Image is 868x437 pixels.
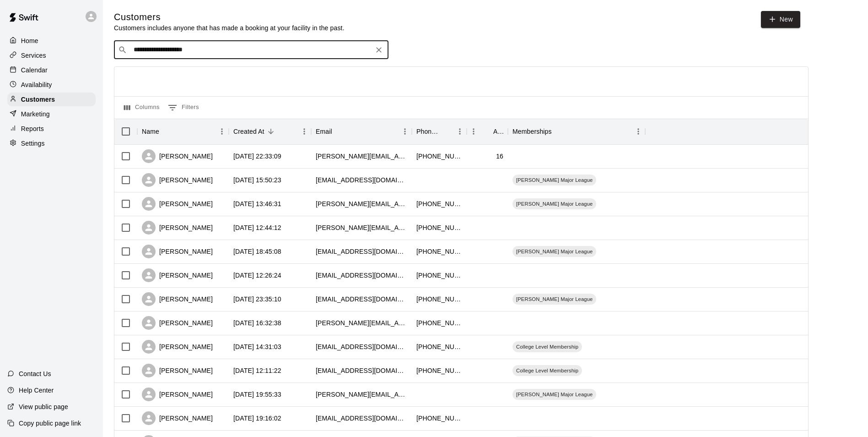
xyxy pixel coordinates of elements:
button: Sort [552,125,565,138]
div: +16154282277 [416,223,462,232]
div: [PERSON_NAME] [142,173,213,187]
button: Menu [631,125,645,138]
div: cbusha22@gmail.com [316,414,407,423]
p: Customers [21,95,55,104]
h5: Customers [114,11,345,23]
div: skfed@att.net [316,295,407,304]
div: jones.patrick92@yahoo.com [316,223,407,232]
div: aramosdc2014@gmail.com [316,366,407,375]
a: Reports [7,122,96,136]
a: Calendar [7,63,96,77]
div: 2025-09-09 12:44:12 [233,223,281,232]
div: Phone Number [416,119,440,144]
span: [PERSON_NAME] Major League [512,391,596,398]
div: court518@yahoo.com [316,175,407,185]
button: Menu [398,125,412,138]
p: Marketing [21,109,50,119]
div: [PERSON_NAME] [142,388,213,401]
button: Menu [297,125,311,138]
button: Sort [332,125,345,138]
div: [PERSON_NAME] [142,364,213,377]
div: Search customers by name or email [114,41,388,59]
div: +16155138407 [416,199,462,208]
p: Customers includes anyone that has made a booking at your facility in the past. [114,23,345,33]
div: [PERSON_NAME] Major League [512,246,596,257]
span: [PERSON_NAME] Major League [512,200,596,208]
div: kennedy.winters20@gmail.com [316,152,407,161]
span: [PERSON_NAME] Major League [512,176,596,184]
div: Phone Number [412,119,467,144]
div: +16155598383 [416,152,462,161]
div: 2025-09-06 14:31:03 [233,342,281,351]
button: Menu [453,125,467,138]
div: [PERSON_NAME] Major League [512,198,596,209]
div: Age [493,119,503,144]
div: 2025-09-04 19:16:02 [233,414,281,423]
div: valariehenderson25@gmail.com [316,271,407,280]
span: College Level Membership [512,343,582,350]
div: +13363999352 [416,295,462,304]
div: thall@cchville.org [316,318,407,328]
a: Marketing [7,107,96,121]
p: Services [21,51,46,60]
span: College Level Membership [512,367,582,374]
div: Memberships [512,119,552,144]
div: +15862060337 [416,342,462,351]
div: Name [137,119,229,144]
div: 2025-09-06 12:11:22 [233,366,281,375]
div: Memberships [508,119,645,144]
div: 2025-09-09 13:46:31 [233,199,281,208]
div: villagepub@rocketmail.com [316,247,407,256]
p: Settings [21,139,45,148]
div: Name [142,119,159,144]
div: College Level Membership [512,365,582,376]
p: Reports [21,124,44,133]
div: [PERSON_NAME] [142,292,213,306]
p: Home [21,36,38,45]
p: View public page [19,402,68,411]
button: Sort [440,125,453,138]
p: Availability [21,80,52,89]
div: [PERSON_NAME] [142,340,213,354]
div: [PERSON_NAME] Major League [512,389,596,400]
p: Calendar [21,66,48,75]
a: Home [7,34,96,48]
div: +16153888496 [416,414,462,423]
div: Settings [7,137,96,150]
a: Customers [7,93,96,106]
div: College Level Membership [512,341,582,352]
div: amy@hankinslaw.com [316,199,407,208]
div: 2025-09-08 12:26:24 [233,271,281,280]
div: Created At [233,119,264,144]
div: [PERSON_NAME] [142,245,213,258]
button: Menu [467,125,480,138]
p: Help Center [19,386,54,395]
a: Services [7,49,96,62]
div: [PERSON_NAME] [142,268,213,282]
button: Menu [215,125,229,138]
div: [PERSON_NAME] [142,316,213,330]
a: Availability [7,78,96,92]
div: Age [467,119,508,144]
button: Show filters [166,100,201,115]
button: Select columns [122,100,162,115]
div: [PERSON_NAME] [142,149,213,163]
button: Sort [480,125,493,138]
div: hilarymaryniw@gmail.com [316,390,407,399]
div: 2025-09-08 18:45:08 [233,247,281,256]
p: Contact Us [19,369,51,378]
div: 2025-09-07 23:35:10 [233,295,281,304]
div: Email [316,119,332,144]
div: [PERSON_NAME] [142,221,213,235]
div: [PERSON_NAME] Major League [512,294,596,305]
div: Email [311,119,412,144]
span: [PERSON_NAME] Major League [512,248,596,255]
div: 2025-09-12 22:33:09 [233,152,281,161]
div: +18065779508 [416,366,462,375]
